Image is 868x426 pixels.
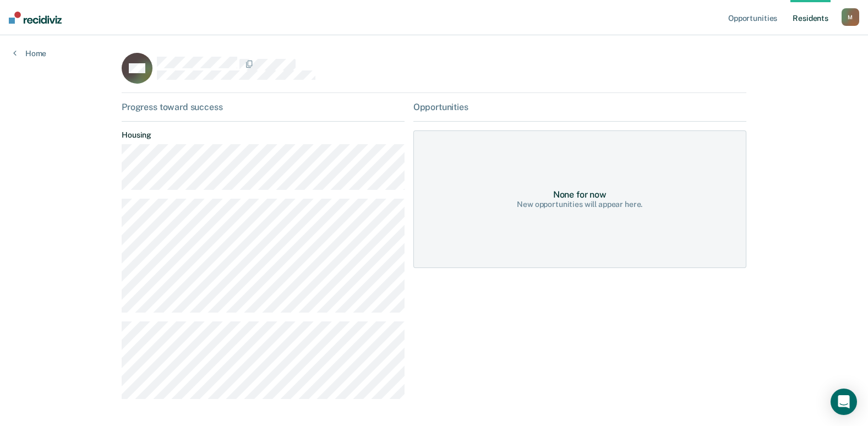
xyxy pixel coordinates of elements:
div: Opportunities [413,102,746,112]
dt: Housing [122,130,405,140]
button: M [842,8,859,26]
img: Recidiviz [9,12,62,24]
div: Open Intercom Messenger [831,389,857,415]
a: Home [13,48,46,58]
div: None for now [553,189,607,200]
div: New opportunities will appear here. [517,200,642,209]
div: Progress toward success [122,102,405,112]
